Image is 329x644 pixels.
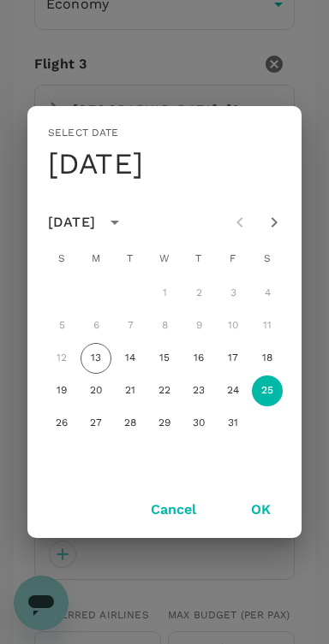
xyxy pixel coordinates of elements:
[115,242,146,276] span: Tuesday
[46,375,77,406] button: 19
[183,375,214,406] button: 23
[46,408,77,439] button: 26
[149,375,180,406] button: 22
[252,375,283,406] button: 25
[183,242,214,276] span: Thursday
[183,343,214,374] button: 16
[48,120,119,147] span: Select date
[81,375,111,406] button: 20
[81,242,111,276] span: Monday
[257,205,291,239] button: Next month
[218,343,248,374] button: 17
[149,408,180,439] button: 29
[227,488,295,531] button: OK
[252,242,283,276] span: Saturday
[149,242,180,276] span: Wednesday
[81,343,111,374] button: 13
[115,375,146,406] button: 21
[81,408,111,439] button: 27
[252,343,283,374] button: 18
[127,488,220,531] button: Cancel
[218,242,248,276] span: Friday
[218,375,248,406] button: 24
[48,146,143,182] h4: [DATE]
[46,242,77,276] span: Sunday
[149,343,180,374] button: 15
[48,212,95,233] div: [DATE]
[100,208,129,237] button: calendar view is open, switch to year view
[218,408,248,439] button: 31
[115,343,146,374] button: 14
[183,408,214,439] button: 30
[115,408,146,439] button: 28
